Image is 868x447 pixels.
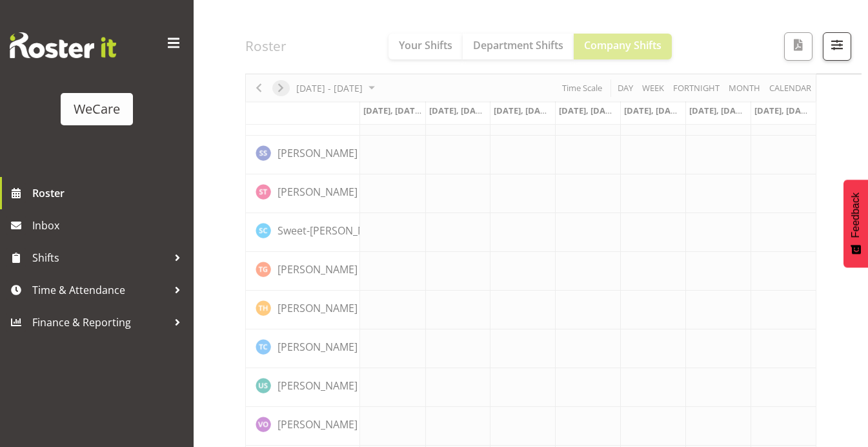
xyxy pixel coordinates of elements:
[10,32,116,58] img: Rosterit website logo
[32,280,168,300] span: Time & Attendance
[850,192,862,238] span: Feedback
[74,99,120,119] div: WeCare
[32,248,168,267] span: Shifts
[32,183,187,203] span: Roster
[32,313,168,332] span: Finance & Reporting
[843,180,868,267] button: Feedback - Show survey
[32,216,187,235] span: Inbox
[823,32,851,61] button: Filter Shifts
